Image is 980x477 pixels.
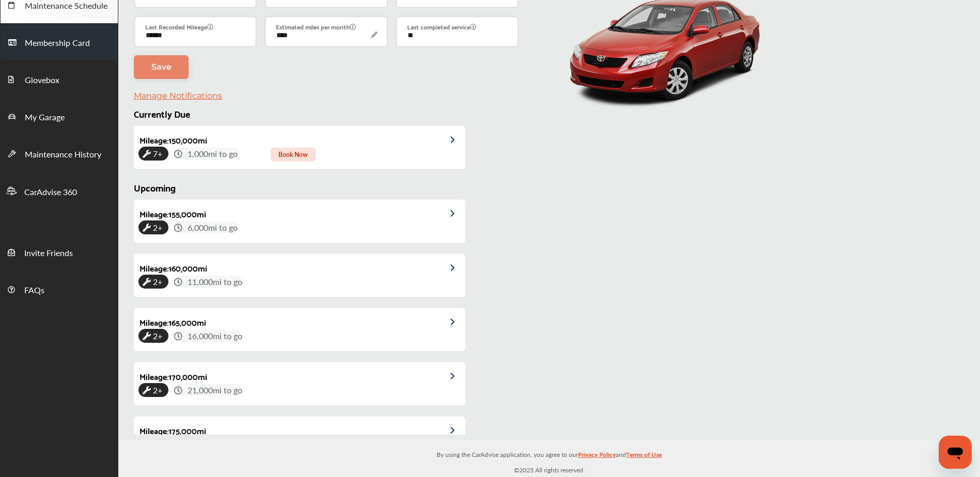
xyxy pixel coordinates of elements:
[1,135,118,172] a: Maintenance History
[134,308,465,351] a: Mileage:165,000mi2+ 16,000mi to go
[939,436,972,469] iframe: Button to launch messaging window
[185,221,238,233] span: 6,000 mi to go
[151,382,164,398] span: 2+
[118,440,980,477] div: © 2025 All rights reserved.
[151,62,172,72] span: Save
[134,417,206,437] div: Mileage : 175,000 mi
[450,373,465,380] img: grCAAAAAElFTkSuQmCC
[450,136,465,144] img: grCAAAAAElFTkSuQmCC
[134,308,206,329] div: Mileage : 165,000 mi
[134,362,465,405] a: Mileage:170,000mi2+ 21,000mi to go
[24,247,73,260] span: Invite Friends
[134,126,207,147] div: Mileage : 150,000 mi
[450,427,465,434] img: grCAAAAAElFTkSuQmCC
[134,179,176,195] span: Upcoming
[151,328,164,344] span: 2+
[271,148,316,162] span: Book Now
[145,21,213,32] label: Last Recorded Mileage
[134,254,207,275] div: Mileage : 160,000 mi
[134,254,465,297] a: Mileage:160,000mi2+ 11,000mi to go
[24,186,77,199] span: CarAdvise 360
[25,148,101,162] span: Maintenance History
[134,417,465,459] a: Mileage:175,000mi2+ 26,000mi to go
[185,384,242,396] span: 21,000 mi to go
[1,23,118,60] a: Membership Card
[450,319,465,326] img: grCAAAAAElFTkSuQmCC
[450,210,465,217] img: grCAAAAAElFTkSuQmCC
[1,98,118,135] a: My Garage
[151,274,164,290] span: 2+
[25,37,90,50] span: Membership Card
[276,21,356,32] label: Estimated miles per month
[578,449,616,465] a: Privacy Policy
[118,449,980,459] p: By using the CarAdvise application, you agree to our and
[134,126,465,169] a: Mileage:150,000mi7+ 1,000mi to go Book Now
[134,362,207,383] div: Mileage : 170,000 mi
[134,105,190,121] span: Currently Due
[134,55,189,79] a: Save
[185,330,242,342] span: 16,000 mi to go
[25,74,59,87] span: Glovebox
[1,60,118,98] a: Glovebox
[24,284,44,297] span: FAQs
[134,200,206,220] div: Mileage : 155,000 mi
[185,148,240,160] span: 1,000 mi to go
[450,264,465,272] img: grCAAAAAElFTkSuQmCC
[407,21,476,32] label: Last completed service
[151,146,164,162] span: 7+
[626,449,662,465] a: Terms of Use
[134,91,222,101] a: Manage Notifications
[185,276,242,288] span: 11,000 mi to go
[25,111,65,124] span: My Garage
[151,219,164,235] span: 2+
[134,200,465,243] a: Mileage:155,000mi2+ 6,000mi to go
